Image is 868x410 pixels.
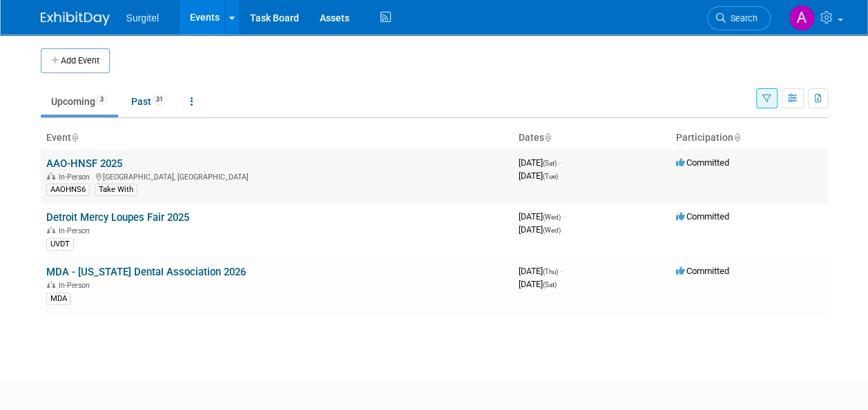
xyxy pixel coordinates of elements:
span: - [563,211,565,222]
span: [DATE] [519,157,561,168]
img: In-Person Event [47,173,55,179]
a: Search [707,6,771,30]
span: Committed [676,266,729,276]
img: In-Person Event [47,281,55,288]
div: Take With [95,184,137,196]
div: UVDT [46,238,74,251]
span: - [560,266,562,276]
a: Detroit Mercy Loupes Fair 2025 [46,211,189,224]
span: [DATE] [519,224,561,235]
button: Add Event [41,48,110,73]
span: - [559,157,561,168]
span: (Wed) [543,213,561,221]
span: Surgitel [126,12,159,23]
span: (Thu) [543,268,558,275]
a: AAO-HNSF 2025 [46,157,122,170]
span: [DATE] [519,279,557,289]
span: (Sat) [543,281,557,289]
span: Committed [676,157,729,168]
th: Participation [671,126,828,150]
span: In-Person [59,281,94,290]
a: Upcoming3 [41,88,118,115]
a: Sort by Start Date [544,132,551,143]
span: [DATE] [519,266,562,276]
span: [DATE] [519,211,565,222]
div: AAOHNS6 [46,184,90,196]
a: Past31 [121,88,177,115]
span: In-Person [59,173,94,182]
span: 31 [152,95,167,105]
th: Event [41,126,513,150]
div: [GEOGRAPHIC_DATA], [GEOGRAPHIC_DATA] [46,170,508,182]
a: Sort by Participation Type [733,132,740,143]
div: MDA [46,293,71,305]
span: (Tue) [543,173,558,180]
span: (Wed) [543,226,561,234]
img: In-Person Event [47,226,55,233]
span: (Sat) [543,159,557,167]
th: Dates [513,126,671,150]
span: In-Person [59,226,94,235]
span: Search [726,13,758,23]
span: 3 [96,95,108,105]
span: [DATE] [519,170,558,181]
img: ExhibitDay [41,12,110,26]
img: Antoinette DePetro [789,5,815,31]
a: MDA - [US_STATE] Dental Association 2026 [46,266,246,278]
span: Committed [676,211,729,222]
a: Sort by Event Name [71,132,78,143]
